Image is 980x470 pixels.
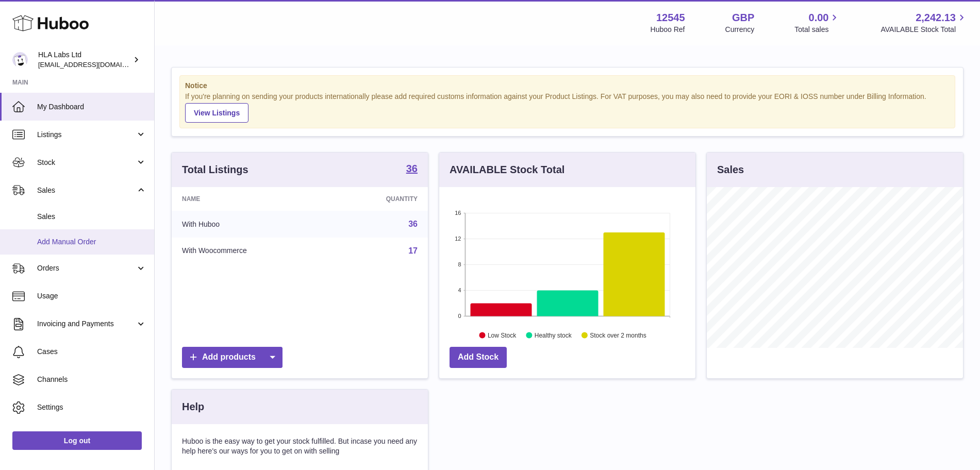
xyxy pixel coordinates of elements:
[455,210,461,216] text: 16
[408,246,418,255] a: 17
[182,347,283,368] a: Add products
[450,347,507,368] a: Add Stock
[182,400,204,414] h3: Help
[458,313,461,319] text: 0
[37,263,136,273] span: Orders
[37,402,146,412] span: Settings
[458,261,461,267] text: 8
[185,81,950,91] strong: Notice
[185,103,248,123] a: View Listings
[37,102,146,112] span: My Dashboard
[651,25,685,35] div: Huboo Ref
[916,11,956,25] span: 2,242.13
[37,347,146,357] span: Cases
[809,11,829,25] span: 0.00
[881,25,968,35] span: AVAILABLE Stock Total
[732,11,754,25] strong: GBP
[12,52,28,68] img: clinton@newgendirect.com
[590,331,646,339] text: Stock over 2 months
[182,163,248,177] h3: Total Listings
[406,163,418,176] a: 36
[38,50,131,70] div: HLA Labs Ltd
[458,287,461,293] text: 4
[794,25,840,35] span: Total sales
[37,186,136,195] span: Sales
[37,212,146,222] span: Sales
[37,375,146,384] span: Channels
[37,291,146,301] span: Usage
[37,130,136,140] span: Listings
[450,163,564,177] h3: AVAILABLE Stock Total
[37,237,146,247] span: Add Manual Order
[406,163,418,174] strong: 36
[38,60,152,69] span: [EMAIL_ADDRESS][DOMAIN_NAME]
[37,319,136,329] span: Invoicing and Payments
[881,11,968,35] a: 2,242.13 AVAILABLE Stock Total
[182,437,418,456] p: Huboo is the easy way to get your stock fulfilled. But incase you need any help here's our ways f...
[535,331,572,339] text: Healthy stock
[172,238,330,264] td: With Woocommerce
[185,92,950,123] div: If you're planning on sending your products internationally please add required customs informati...
[330,187,428,211] th: Quantity
[172,211,330,238] td: With Huboo
[794,11,840,35] a: 0.00 Total sales
[455,236,461,242] text: 12
[172,187,330,211] th: Name
[37,158,136,167] span: Stock
[717,163,744,177] h3: Sales
[488,331,517,339] text: Low Stock
[12,431,142,450] a: Log out
[408,220,418,228] a: 36
[656,11,685,25] strong: 12545
[725,25,755,35] div: Currency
